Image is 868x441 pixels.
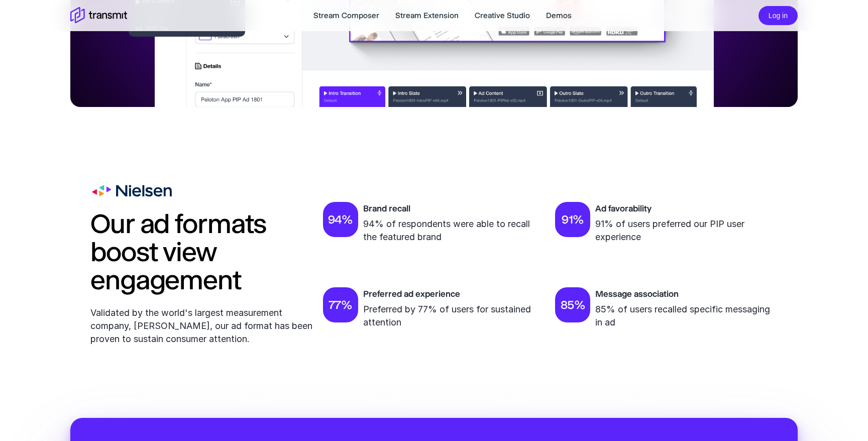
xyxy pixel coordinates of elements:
h3: Brand recall [363,202,546,215]
a: Demos [546,10,572,22]
a: Creative Studio [475,10,530,22]
h3: Ad favorability [595,202,778,215]
p: 91% of users preferred our PIP user experience [595,217,778,244]
a: Stream Composer [313,10,379,22]
h2: Our ad formats boost view engagement [90,209,313,294]
span: % [342,205,353,234]
span: 85 [561,291,574,319]
p: Preferred by 77% of users for sustained attention [363,303,546,329]
span: 91 [562,205,573,234]
span: % [341,291,353,319]
div: Validated by the world's largest measurement company, [PERSON_NAME], our ad format has been prove... [90,306,313,346]
span: 94 [328,205,342,234]
button: Log in [758,6,798,26]
h3: Preferred ad experience [363,287,546,300]
p: 85% of users recalled specific messaging in ad [595,303,778,329]
a: Stream Extension [395,10,459,22]
h3: Message association [595,287,778,300]
span: 77 [329,291,341,319]
span: % [574,291,586,319]
span: % [573,205,584,234]
a: Log in [758,10,798,20]
p: 94% of respondents were able to recall the featured brand [363,217,546,244]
